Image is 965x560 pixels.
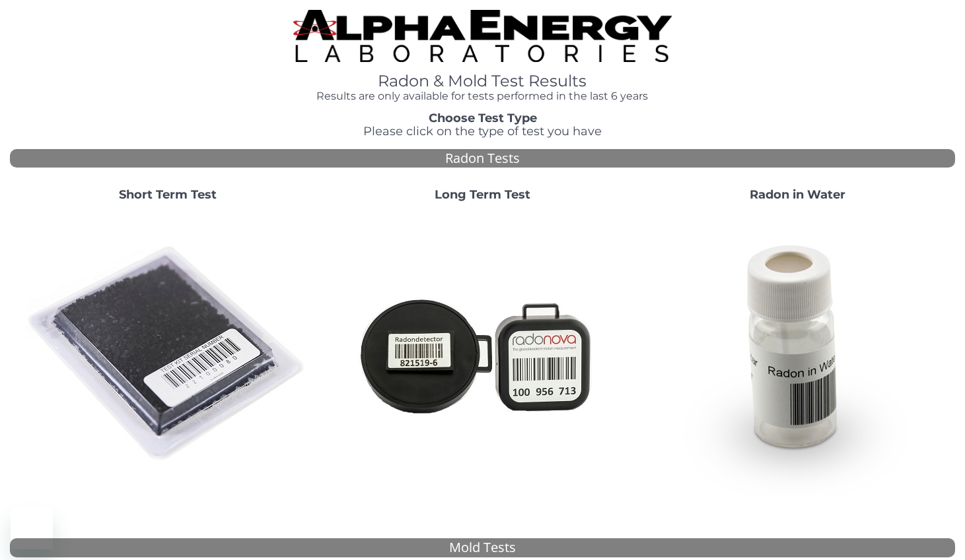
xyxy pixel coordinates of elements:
[341,212,625,496] img: Radtrak2vsRadtrak3.jpg
[656,212,940,496] img: RadoninWater.jpg
[293,90,671,102] h4: Results are only available for tests performed in the last 6 years
[293,10,671,62] img: TightCrop.jpg
[750,187,845,202] strong: Radon in Water
[10,538,955,557] div: Mold Tests
[435,187,530,202] strong: Long Term Test
[11,507,53,549] iframe: Button to launch messaging window
[293,73,671,90] h1: Radon & Mold Test Results
[429,111,537,125] strong: Choose Test Type
[363,124,602,139] span: Please click on the type of test you have
[10,149,955,168] div: Radon Tests
[119,187,217,202] strong: Short Term Test
[26,212,310,496] img: ShortTerm.jpg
